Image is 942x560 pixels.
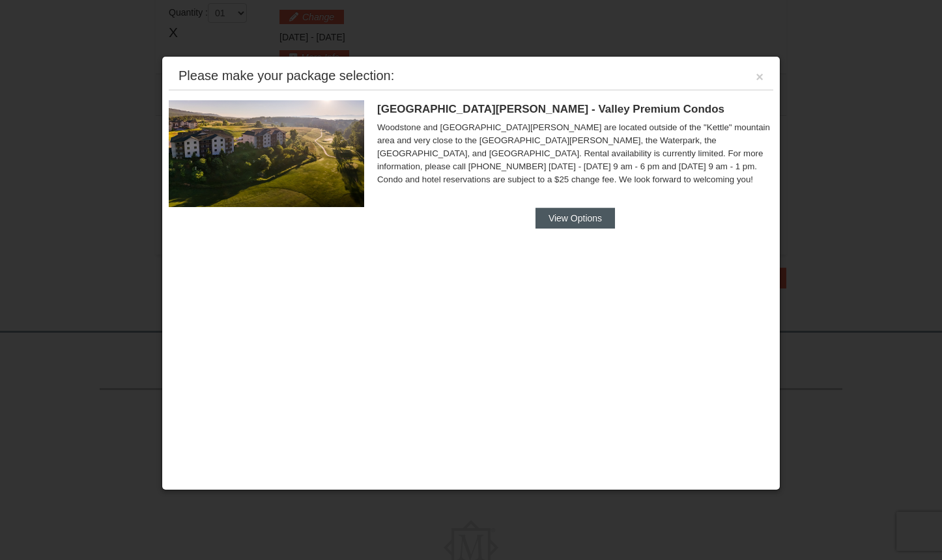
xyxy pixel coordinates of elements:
[178,69,394,82] div: Please make your package selection:
[169,100,364,207] img: 19219041-4-ec11c166.jpg
[756,70,764,83] button: ×
[377,121,773,186] div: Woodstone and [GEOGRAPHIC_DATA][PERSON_NAME] are located outside of the "Kettle" mountain area an...
[535,208,615,229] button: View Options
[377,103,724,115] span: [GEOGRAPHIC_DATA][PERSON_NAME] - Valley Premium Condos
